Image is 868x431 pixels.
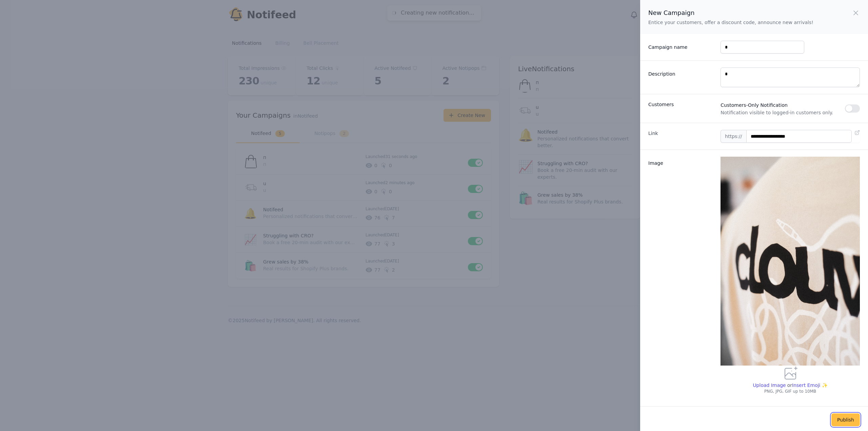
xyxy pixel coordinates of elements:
h2: Don't see Notifeed in your header? Let me know and I'll set it up! ✅ [10,45,125,78]
p: or [786,382,792,389]
label: Description [648,68,715,77]
h1: Hello! [10,33,125,44]
img: 9k= [721,157,860,366]
h2: New Campaign [648,8,813,18]
span: Notification visible to logged-in customers only. [721,109,845,116]
label: Link [648,130,715,137]
span: We run on Gist [57,237,86,241]
h3: Customers [648,101,715,108]
label: Image [648,157,715,166]
span: https:// [721,130,746,143]
p: PNG, JPG, GIF up to 10MB [721,389,860,394]
span: New conversation [44,94,81,99]
span: Insert Emoji ✨ [792,382,828,389]
label: Campaign name [648,41,715,51]
p: Entice your customers, offer a discount code, announce new arrivals! [648,19,813,26]
button: Publish [831,413,860,426]
button: New conversation [11,90,125,103]
span: Upload Image [753,383,786,388]
span: Customers-Only Notification [721,101,845,109]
